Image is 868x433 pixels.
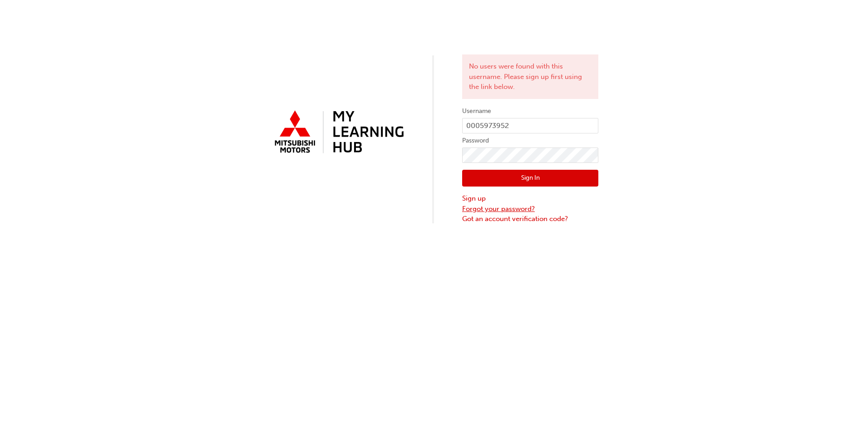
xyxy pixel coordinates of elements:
[462,214,598,224] a: Got an account verification code?
[462,106,598,117] label: Username
[462,204,598,214] a: Forgot your password?
[270,107,406,158] img: mmal
[462,54,598,99] div: No users were found with this username. Please sign up first using the link below.
[462,170,598,187] button: Sign In
[462,193,598,204] a: Sign up
[462,118,598,133] input: Username
[462,135,598,146] label: Password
